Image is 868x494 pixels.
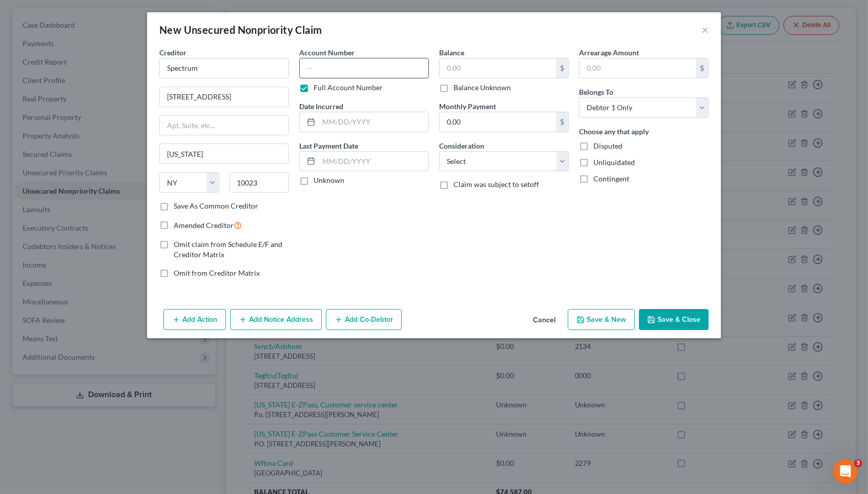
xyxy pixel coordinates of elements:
[439,140,484,151] label: Consideration
[440,112,556,132] input: 0.00
[556,58,568,78] div: $
[159,58,289,78] input: Search creditor by name...
[440,58,556,78] input: 0.00
[439,101,496,112] label: Monthly Payment
[159,23,322,37] div: New Unsecured Nonpriority Claim
[568,309,635,331] button: Save & New
[525,310,564,331] button: Cancel
[160,87,288,107] input: Enter address...
[639,309,709,331] button: Save & Close
[593,174,629,183] span: Contingent
[299,47,355,58] label: Account Number
[160,116,288,135] input: Apt, Suite, etc...
[593,141,623,150] span: Disputed
[453,83,511,93] label: Balance Unknown
[593,158,635,167] span: Unliquidated
[326,309,402,331] button: Add Co-Debtor
[453,180,539,189] span: Claim was subject to setoff
[299,140,358,151] label: Last Payment Date
[319,112,428,132] input: MM/DD/YYYY
[580,58,696,78] input: 0.00
[314,175,344,186] label: Unknown
[854,459,862,467] span: 3
[696,58,708,78] div: $
[174,221,234,230] span: Amended Creditor
[439,47,464,58] label: Balance
[556,112,568,132] div: $
[579,88,613,96] span: Belongs To
[833,459,858,484] iframe: Intercom live chat
[174,201,258,211] label: Save As Common Creditor
[319,152,428,171] input: MM/DD/YYYY
[174,240,282,259] span: Omit claim from Schedule E/F and Creditor Matrix
[230,172,290,193] input: Enter zip...
[579,47,639,58] label: Arrearage Amount
[159,48,187,57] span: Creditor
[163,309,226,331] button: Add Action
[701,24,709,36] button: ×
[230,309,322,331] button: Add Notice Address
[299,58,429,78] input: --
[579,126,649,137] label: Choose any that apply
[314,83,383,93] label: Full Account Number
[160,144,288,163] input: Enter city...
[299,101,343,112] label: Date Incurred
[174,269,260,277] span: Omit from Creditor Matrix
